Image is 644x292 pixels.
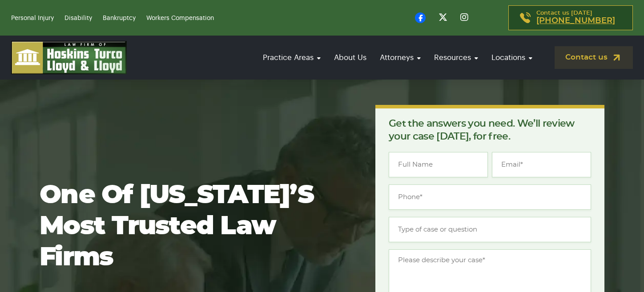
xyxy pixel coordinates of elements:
a: Locations [487,45,537,70]
a: Contact us [555,46,633,69]
a: Disability [64,15,92,21]
a: Attorneys [375,45,425,70]
p: Get the answers you need. We’ll review your case [DATE], for free. [389,117,591,143]
a: Practice Areas [258,45,325,70]
a: Personal Injury [11,15,54,21]
a: Workers Compensation [146,15,214,21]
p: Contact us [DATE] [536,10,623,25]
a: Contact us [DATE][PHONE_NUMBER] [508,5,633,30]
a: Resources [430,45,483,70]
a: About Us [330,45,371,70]
input: Email* [492,152,591,177]
img: logo [11,41,127,74]
h1: One of [US_STATE]’s most trusted law firms [40,180,347,273]
input: Phone* [389,184,591,210]
input: Full Name [389,152,488,177]
a: Bankruptcy [103,15,136,21]
a: [PHONE_NUMBER] [536,17,623,25]
input: Type of case or question [389,217,591,242]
